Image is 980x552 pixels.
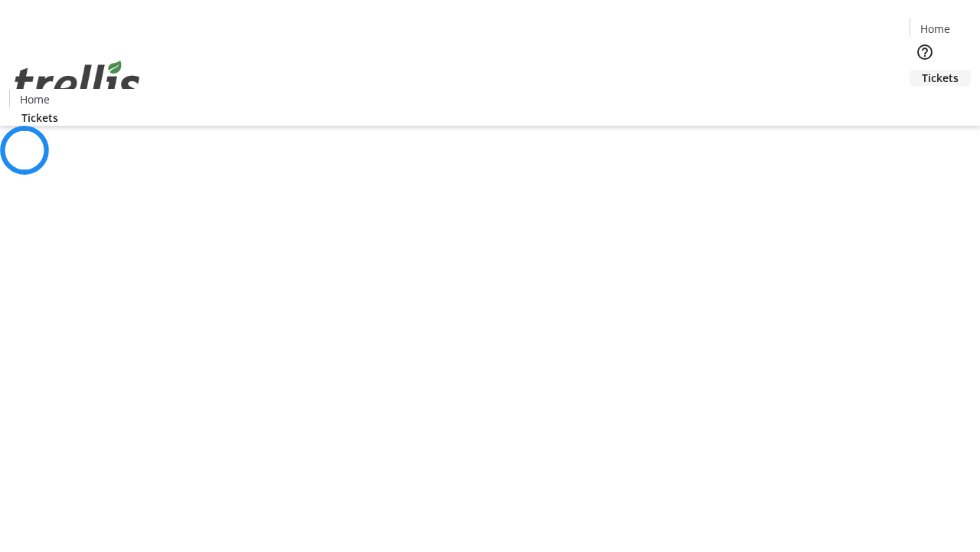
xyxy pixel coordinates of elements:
span: Tickets [922,70,959,86]
span: Home [920,21,950,37]
a: Home [10,91,59,107]
button: Cart [910,86,940,117]
span: Tickets [21,110,58,126]
a: Tickets [910,70,971,86]
button: Help [910,37,940,67]
span: Home [20,91,50,107]
a: Home [910,21,959,37]
img: Orient E2E Organization g0L3osMbLW's Logo [9,44,145,120]
a: Tickets [9,110,70,126]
